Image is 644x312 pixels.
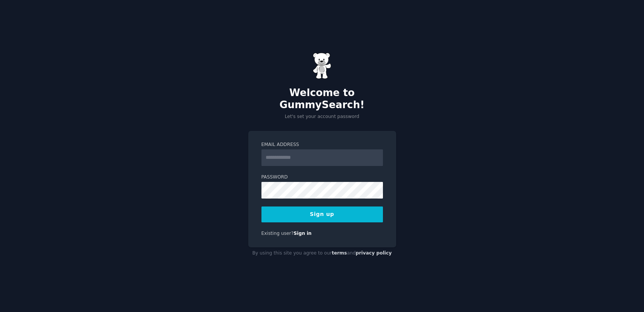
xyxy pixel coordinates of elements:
[332,250,347,256] a: terms
[261,141,383,148] label: Email Address
[356,250,392,256] a: privacy policy
[261,174,383,181] label: Password
[248,247,396,259] div: By using this site you agree to our and
[248,87,396,111] h2: Welcome to GummySearch!
[248,113,396,120] p: Let's set your account password
[294,231,312,236] a: Sign in
[313,53,332,79] img: Gummy Bear
[261,206,383,222] button: Sign up
[261,231,294,236] span: Existing user?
